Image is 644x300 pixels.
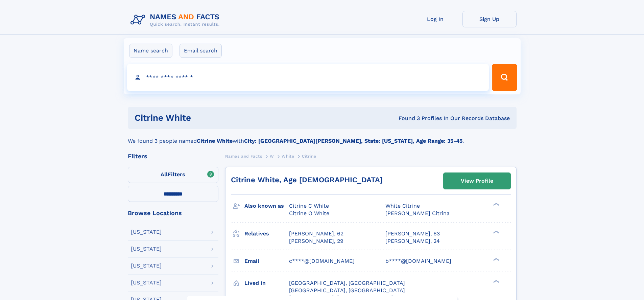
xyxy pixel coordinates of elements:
[244,200,289,212] h3: Also known as
[244,228,289,239] h3: Relatives
[289,280,405,286] span: [GEOGRAPHIC_DATA], [GEOGRAPHIC_DATA]
[302,154,316,159] span: Citrine
[461,173,493,189] div: View Profile
[270,152,274,160] a: W
[385,210,450,216] span: [PERSON_NAME] Citrina
[289,287,405,294] span: [GEOGRAPHIC_DATA], [GEOGRAPHIC_DATA]
[282,154,294,159] span: White
[129,44,172,58] label: Name search
[128,129,517,145] div: We found 3 people named with .
[131,280,162,285] div: [US_STATE]
[289,237,343,245] a: [PERSON_NAME], 29
[161,171,168,178] span: All
[131,246,162,252] div: [US_STATE]
[289,210,329,216] span: Citrine O White
[492,202,500,207] div: ❯
[385,237,440,245] a: [PERSON_NAME], 24
[408,11,462,27] a: Log In
[492,279,500,283] div: ❯
[128,210,218,216] div: Browse Locations
[197,138,233,144] b: Citrine White
[492,257,500,261] div: ❯
[282,152,294,160] a: White
[385,230,440,237] a: [PERSON_NAME], 63
[289,203,329,209] span: Citrine C White
[128,11,225,29] img: Logo Names and Facts
[289,230,343,237] a: [PERSON_NAME], 62
[462,11,517,27] a: Sign Up
[244,255,289,267] h3: Email
[244,277,289,289] h3: Lived in
[127,64,489,91] input: search input
[270,154,274,159] span: W
[180,44,222,58] label: Email search
[244,138,462,144] b: City: [GEOGRAPHIC_DATA][PERSON_NAME], State: [US_STATE], Age Range: 35-45
[128,167,218,183] label: Filters
[225,152,262,160] a: Names and Facts
[135,114,295,122] h1: Citrine White
[492,64,517,91] button: Search Button
[131,263,162,269] div: [US_STATE]
[128,153,218,159] div: Filters
[231,176,383,184] a: Citrine White, Age [DEMOGRAPHIC_DATA]
[492,230,500,234] div: ❯
[385,203,420,209] span: White Citrine
[295,115,510,122] div: Found 3 Profiles In Our Records Database
[444,173,510,189] a: View Profile
[131,229,162,235] div: [US_STATE]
